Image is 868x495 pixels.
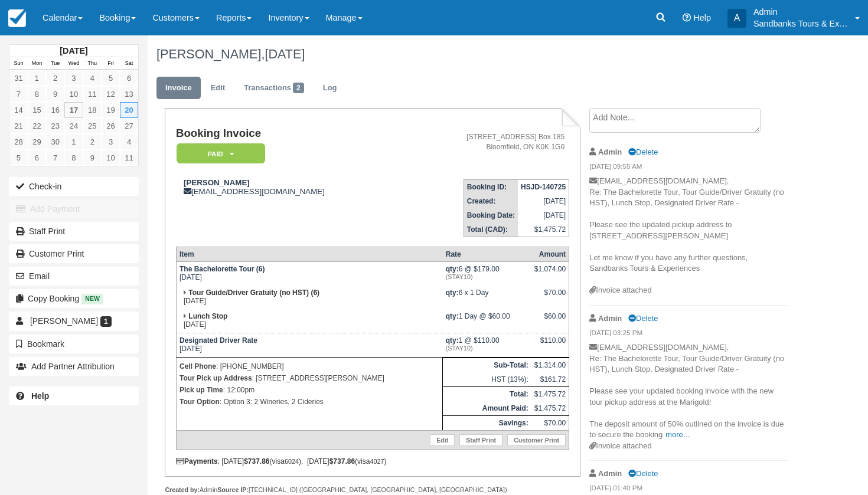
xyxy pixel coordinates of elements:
[46,70,64,86] a: 2
[521,183,566,191] strong: HSJD-140725
[531,387,569,402] td: $1,475.72
[598,147,622,156] strong: Admin
[531,401,569,416] td: $1,475.72
[9,335,139,353] button: Bookmark
[531,358,569,373] td: $1,314.00
[9,289,139,308] button: Copy Booking New
[9,199,139,218] button: Add Payment
[176,457,569,466] div: : [DATE] (visa ), [DATE] (visa )
[46,134,64,150] a: 30
[409,132,564,152] address: [STREET_ADDRESS] Box 185 Bloomfield, ON K0K 1G0
[28,150,46,166] a: 6
[459,434,502,446] a: Staff Print
[30,316,98,326] span: [PERSON_NAME]
[217,486,249,493] strong: Source IP:
[120,102,138,118] a: 20
[628,314,658,323] a: Delete
[693,13,711,22] span: Help
[120,86,138,102] a: 13
[531,247,569,262] th: Amount
[507,434,566,446] a: Customer Print
[188,312,227,320] strong: Lunch Stop
[285,458,299,465] small: 6024
[102,134,120,150] a: 3
[329,457,355,466] strong: $737.86
[176,309,442,333] td: [DATE]
[518,222,569,237] td: $1,475.72
[64,57,83,70] th: Wed
[9,312,139,330] a: [PERSON_NAME] 1
[64,86,83,102] a: 10
[9,118,28,134] a: 21
[180,265,265,273] strong: The Bachelorette Tour (6)
[443,372,531,387] td: HST (13%):
[64,118,83,134] a: 24
[81,294,103,304] span: New
[464,222,518,237] th: Total (CAD):
[83,70,102,86] a: 4
[8,9,26,27] img: checkfront-main-nav-mini-logo.png
[443,416,531,431] th: Savings:
[176,286,442,309] td: [DATE]
[156,77,201,100] a: Invoice
[176,127,404,140] h1: Booking Invoice
[64,150,83,166] a: 8
[727,9,746,28] div: A
[314,77,346,100] a: Log
[180,360,439,372] p: : [PHONE_NUMBER]
[534,289,566,306] div: $70.00
[534,336,566,354] div: $110.00
[180,372,439,384] p: : [STREET_ADDRESS][PERSON_NAME]
[83,86,102,102] a: 11
[188,289,319,297] strong: Tour Guide/Driver Gratuity (no HST) (6)
[430,434,455,446] a: Edit
[589,162,788,175] em: [DATE] 09:55 AM
[235,77,313,100] a: Transactions2
[180,362,216,371] strong: Cell Phone
[83,134,102,150] a: 2
[102,150,120,166] a: 10
[28,102,46,118] a: 15
[102,102,120,118] a: 19
[31,391,49,401] b: Help
[446,336,459,345] strong: qty
[180,384,439,396] p: : 12:00pm
[176,143,261,165] a: Paid
[446,289,459,297] strong: qty
[293,83,304,93] span: 2
[180,396,439,408] p: : Option 3: 2 Wineries, 2 Cideries
[120,150,138,166] a: 11
[683,14,691,22] i: Help
[9,386,139,405] a: Help
[9,244,139,263] a: Customer Print
[9,57,28,70] th: Sun
[446,312,459,320] strong: qty
[120,118,138,134] a: 27
[46,57,64,70] th: Tue
[589,176,788,285] p: [EMAIL_ADDRESS][DOMAIN_NAME], Re: The Bachelorette Tour, Tour Guide/Driver Gratuity (no HST), Lun...
[443,309,531,333] td: 1 Day @ $60.00
[176,178,404,196] div: [EMAIL_ADDRESS][DOMAIN_NAME]
[531,416,569,431] td: $70.00
[176,333,442,358] td: [DATE]
[83,150,102,166] a: 9
[165,486,580,494] div: Admin [TECHNICAL_ID] ([GEOGRAPHIC_DATA], [GEOGRAPHIC_DATA], [GEOGRAPHIC_DATA])
[177,143,265,164] em: Paid
[589,342,788,441] p: [EMAIL_ADDRESS][DOMAIN_NAME], Re: The Bachelorette Tour, Tour Guide/Driver Gratuity (no HST), Lun...
[589,328,788,341] em: [DATE] 03:25 PM
[46,86,64,102] a: 9
[100,316,112,327] span: 1
[28,134,46,150] a: 29
[46,102,64,118] a: 16
[753,6,848,18] p: Admin
[64,70,83,86] a: 3
[265,47,305,61] span: [DATE]
[443,401,531,416] th: Amount Paid:
[531,372,569,387] td: $161.72
[180,398,220,406] strong: Tour Option
[628,147,658,156] a: Delete
[83,57,102,70] th: Thu
[176,247,442,262] th: Item
[120,57,138,70] th: Sat
[518,208,569,222] td: [DATE]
